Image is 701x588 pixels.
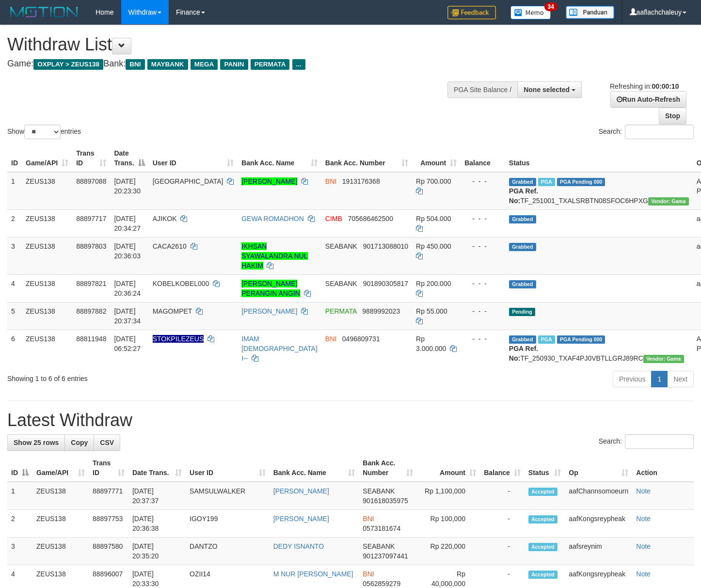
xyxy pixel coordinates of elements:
[565,510,632,538] td: aafKongsreypheak
[128,510,186,538] td: [DATE] 20:36:38
[557,335,605,344] span: PGA Pending
[153,307,192,315] span: MAGOMPET
[544,2,558,11] span: 34
[325,242,357,250] span: SEABANK
[464,176,501,186] div: - - -
[7,538,32,565] td: 3
[528,571,558,579] span: Accepted
[114,242,141,260] span: [DATE] 20:36:03
[147,59,188,70] span: MAYBANK
[565,454,632,482] th: Op: activate to sort column ascending
[363,242,408,250] span: Copy 901713088010 to clipboard
[114,280,141,297] span: [DATE] 20:36:24
[632,454,694,482] th: Action
[76,307,106,315] span: 88897882
[464,306,501,316] div: - - -
[363,497,408,505] span: Copy 901618035975 to clipboard
[7,209,22,237] td: 2
[505,172,693,210] td: TF_251001_TXALSRBTN08SFOC6HPXG
[32,454,89,482] th: Game/API: activate to sort column ascending
[32,510,89,538] td: ZEUS138
[599,125,694,139] label: Search:
[417,454,480,482] th: Amount: activate to sort column ascending
[110,144,148,172] th: Date Trans.: activate to sort column descending
[153,177,223,185] span: [GEOGRAPHIC_DATA]
[7,125,81,139] label: Show entries
[480,510,525,538] td: -
[363,570,374,578] span: BNI
[22,144,72,172] th: Game/API: activate to sort column ascending
[667,371,694,387] a: Next
[509,243,536,251] span: Grabbed
[505,330,693,367] td: TF_250930_TXAF4PJ0VBTLLGRJ89RC
[153,215,177,222] span: AJIKOK
[509,215,536,223] span: Grabbed
[363,580,400,588] span: Copy 0562859279 to clipboard
[114,307,141,325] span: [DATE] 20:37:34
[114,215,141,232] span: [DATE] 20:34:27
[273,542,324,550] a: DEDY ISNANTO
[416,335,446,352] span: Rp 3.000.000
[24,125,61,139] select: Showentries
[7,5,81,19] img: MOTION_logo.png
[7,370,285,383] div: Showing 1 to 6 of 6 entries
[128,482,186,510] td: [DATE] 20:37:37
[325,307,357,315] span: PERMATA
[325,215,342,222] span: CIMB
[7,302,22,330] td: 5
[186,538,270,565] td: DANTZO
[528,543,558,551] span: Accepted
[565,538,632,565] td: aafsreynim
[321,144,412,172] th: Bank Acc. Number: activate to sort column ascending
[126,59,144,70] span: BNI
[509,345,538,362] b: PGA Ref. No:
[464,241,501,251] div: - - -
[625,125,694,139] input: Search:
[241,215,304,222] a: GEWA ROMADHON
[251,59,290,70] span: PERMATA
[114,177,141,195] span: [DATE] 20:23:30
[509,187,538,205] b: PGA Ref. No:
[114,335,141,352] span: [DATE] 06:52:27
[417,482,480,510] td: Rp 1,100,000
[14,439,59,446] span: Show 25 rows
[273,487,329,495] a: [PERSON_NAME]
[76,280,106,287] span: 88897821
[7,482,32,510] td: 1
[76,215,106,222] span: 88897717
[566,6,614,19] img: panduan.png
[153,242,187,250] span: CACA2610
[363,280,408,287] span: Copy 901890305817 to clipboard
[412,144,461,172] th: Amount: activate to sort column ascending
[22,172,72,210] td: ZEUS138
[461,144,505,172] th: Balance
[241,280,300,297] a: [PERSON_NAME] PERANGIN ANGIN
[7,274,22,302] td: 4
[22,330,72,367] td: ZEUS138
[191,59,218,70] span: MEGA
[7,144,22,172] th: ID
[325,335,336,343] span: BNI
[32,538,89,565] td: ZEUS138
[7,454,32,482] th: ID: activate to sort column descending
[480,482,525,510] td: -
[464,334,501,344] div: - - -
[241,177,297,185] a: [PERSON_NAME]
[417,510,480,538] td: Rp 100,000
[416,307,447,315] span: Rp 55.000
[89,482,128,510] td: 88897771
[22,274,72,302] td: ZEUS138
[417,538,480,565] td: Rp 220,000
[89,454,128,482] th: Trans ID: activate to sort column ascending
[565,482,632,510] td: aafChannsomoeurn
[636,515,651,523] a: Note
[363,542,395,550] span: SEABANK
[416,280,451,287] span: Rp 200.000
[480,454,525,482] th: Balance: activate to sort column ascending
[7,35,458,54] h1: Withdraw List
[7,330,22,367] td: 6
[7,237,22,274] td: 3
[100,439,114,446] span: CSV
[599,434,694,449] label: Search:
[273,515,329,523] a: [PERSON_NAME]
